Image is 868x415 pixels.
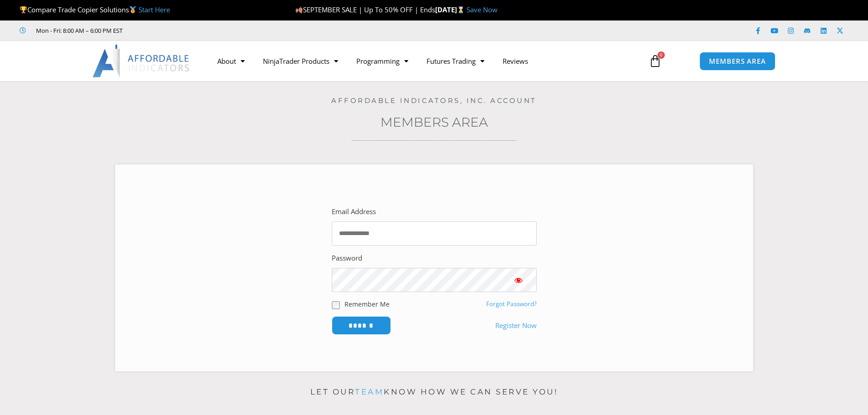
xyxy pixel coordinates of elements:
[92,45,190,77] img: LogoAI | Affordable Indicators – NinjaTrader
[135,26,272,35] iframe: Customer reviews powered by Trustpilot
[139,5,170,14] a: Start Here
[699,52,776,71] a: MEMBERS AREA
[332,252,362,265] label: Password
[500,268,537,292] button: Show password
[331,96,537,105] a: Affordable Indicators, Inc. Account
[486,300,537,308] a: Forgot Password?
[20,5,170,14] span: Compare Trade Copier Solutions
[208,51,254,72] a: About
[332,205,376,218] label: Email Address
[344,299,390,309] label: Remember Me
[657,51,665,59] span: 0
[435,5,467,14] strong: [DATE]
[254,51,347,72] a: NinjaTrader Products
[493,51,537,72] a: Reviews
[355,387,384,396] a: team
[495,319,537,332] a: Register Now
[457,6,464,13] img: ⌛
[129,6,136,13] img: 🥇
[635,48,675,74] a: 0
[20,6,27,13] img: 🏆
[295,5,435,14] span: SEPTEMBER SALE | Up To 50% OFF | Ends
[347,51,417,72] a: Programming
[467,5,498,14] a: Save Now
[296,6,303,13] img: 🍂
[208,51,638,72] nav: Menu
[115,385,753,400] p: Let our know how we can serve you!
[34,25,123,36] span: Mon - Fri: 8:00 AM – 6:00 PM EST
[380,114,488,130] a: Members Area
[709,58,766,65] span: MEMBERS AREA
[417,51,493,72] a: Futures Trading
